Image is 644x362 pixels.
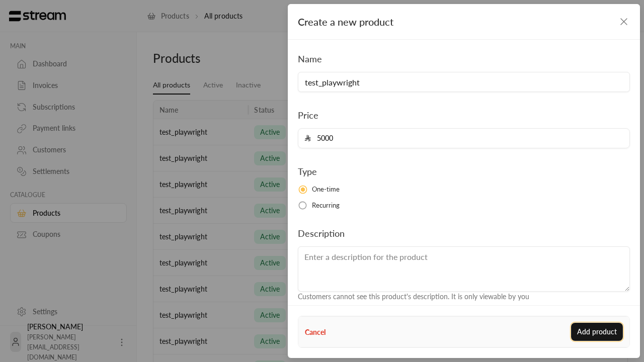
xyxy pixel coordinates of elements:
span: Recurring [312,201,340,211]
label: Name [298,52,322,66]
button: Cancel [305,327,326,337]
label: Type [298,164,317,178]
span: Create a new product [298,16,393,28]
label: Price [298,108,318,122]
input: Enter the price for the product [311,129,623,148]
label: Description [298,226,345,240]
span: Customers cannot see this product's description. It is only viewable by you [298,292,529,301]
button: Add product [571,323,623,341]
input: Enter the name of the product [298,72,630,92]
span: One-time [312,185,340,195]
